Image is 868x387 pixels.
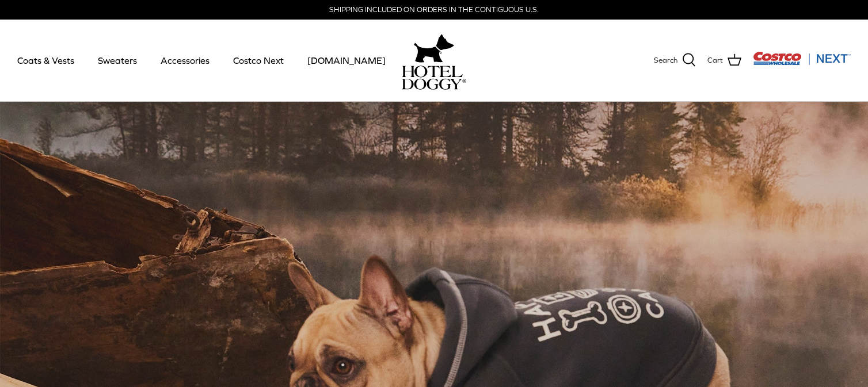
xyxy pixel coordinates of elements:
[7,41,85,80] a: Coats & Vests
[223,41,294,80] a: Costco Next
[150,41,220,80] a: Accessories
[753,51,851,66] img: Costco Next
[402,66,466,90] img: hoteldoggycom
[654,53,696,68] a: Search
[707,55,723,67] span: Cart
[414,31,454,66] img: hoteldoggy.com
[753,59,851,67] a: Visit Costco Next
[87,41,147,80] a: Sweaters
[297,41,396,80] a: [DOMAIN_NAME]
[402,31,466,90] a: hoteldoggy.com hoteldoggycom
[654,55,677,67] span: Search
[707,53,741,68] a: Cart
